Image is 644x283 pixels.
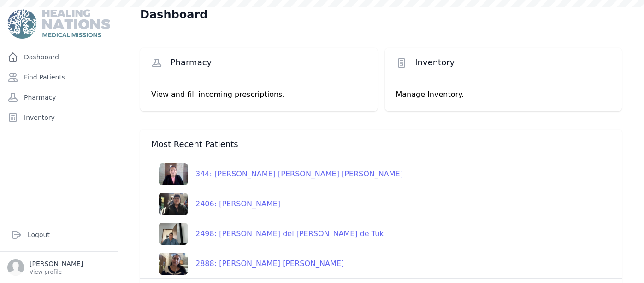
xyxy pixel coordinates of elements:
[188,169,403,180] div: 344: [PERSON_NAME] [PERSON_NAME] [PERSON_NAME]
[4,108,114,127] a: Inventory
[151,139,238,150] span: Most Recent Patients
[30,259,83,268] p: [PERSON_NAME]
[159,163,188,185] img: eoVKNzXZAAAACV0RVh0ZGF0ZTpjcmVhdGUAMjAyNC0wMS0wMlQxNDo0Mzo0OSswMDowMBf1WIEAAAAldEVYdGRhdGU6bW9kaW...
[140,7,207,22] h1: Dashboard
[188,228,384,239] div: 2498: [PERSON_NAME] del [PERSON_NAME] de Tuk
[159,193,188,215] img: H8Yk5ANa8rj9gAAACV0RVh0ZGF0ZTpjcmVhdGUAMjAyNC0wMS0wMlQxODoyNTozOSswMDowMGIhUmcAAAAldEVYdGRhdGU6bW...
[188,198,280,209] div: 2406: [PERSON_NAME]
[159,223,188,245] img: 6v3hQTkhAAAAJXRFWHRkYXRlOmNyZWF0ZQAyMDI1LTA2LTIzVDE0OjU5OjAyKzAwOjAwYFajVQAAACV0RVh0ZGF0ZTptb2RpZ...
[30,268,83,276] p: View profile
[4,48,114,66] a: Dashboard
[7,9,110,39] img: Medical Missions EMR
[151,163,403,185] a: 344: [PERSON_NAME] [PERSON_NAME] [PERSON_NAME]
[385,48,622,111] a: Inventory Manage Inventory.
[7,226,110,244] a: Logout
[171,57,212,68] span: Pharmacy
[4,68,114,86] a: Find Patients
[140,48,378,111] a: Pharmacy View and fill incoming prescriptions.
[415,57,455,68] span: Inventory
[159,253,188,275] img: P6k8qdky31flAAAAJXRFWHRkYXRlOmNyZWF0ZQAyMDIzLTEyLTE5VDE2OjAyOjA5KzAwOjAw0m2Y3QAAACV0RVh0ZGF0ZTptb...
[151,193,280,215] a: 2406: [PERSON_NAME]
[4,88,114,107] a: Pharmacy
[7,259,110,276] a: [PERSON_NAME] View profile
[151,253,344,275] a: 2888: [PERSON_NAME] [PERSON_NAME]
[151,223,384,245] a: 2498: [PERSON_NAME] del [PERSON_NAME] de Tuk
[188,258,344,269] div: 2888: [PERSON_NAME] [PERSON_NAME]
[151,89,366,100] p: View and fill incoming prescriptions.
[396,89,611,100] p: Manage Inventory.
